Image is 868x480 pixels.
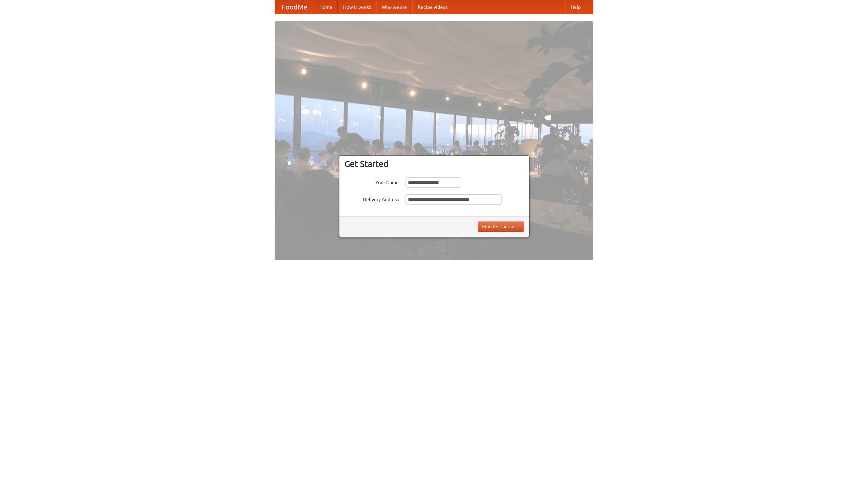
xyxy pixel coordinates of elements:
button: Find Restaurants! [478,222,524,232]
a: How it works [338,0,376,14]
a: Who we are [376,0,412,14]
h3: Get Started [344,159,524,169]
a: Help [565,0,586,14]
a: Home [314,0,338,14]
a: FoodMe [275,0,314,14]
a: Recipe videos [412,0,453,14]
label: Your Name [344,177,399,186]
label: Delivery Address [344,194,399,203]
